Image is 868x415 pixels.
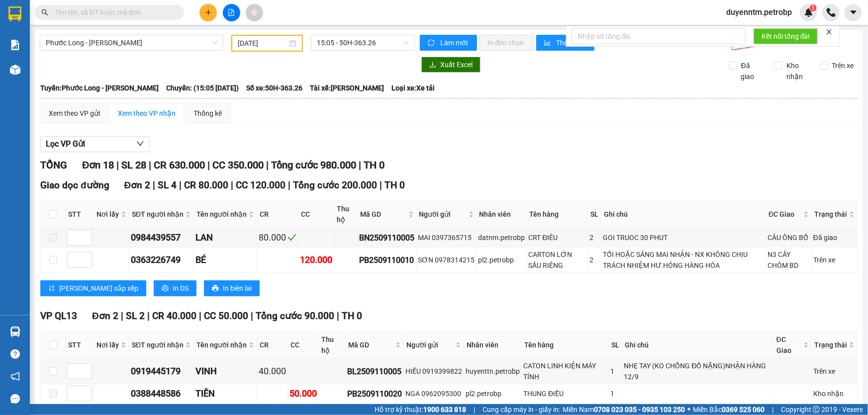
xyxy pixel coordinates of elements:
[300,253,332,267] div: 120.000
[813,366,856,377] div: Trên xe
[364,159,385,171] span: TH 0
[466,366,520,377] div: huyenttn.petrobp
[131,253,192,267] div: 0363226749
[96,209,119,220] span: Nơi lấy
[429,61,436,69] span: download
[149,159,151,171] span: |
[782,60,812,82] span: Kho nhận
[814,209,847,220] span: Trạng thái
[195,387,255,401] div: TIÊN
[405,388,462,399] div: NGA 0962095300
[40,136,150,152] button: Lọc VP Gửi
[96,339,119,350] span: Nơi lấy
[466,388,520,399] div: pl2.petrobp
[477,201,527,228] th: Nhân viên
[8,6,21,21] img: logo-vxr
[162,285,169,293] span: printer
[236,179,286,191] span: CC 120.000
[776,334,801,356] span: ĐC Giao
[358,228,417,248] td: BN2509110005
[693,404,765,415] span: Miền Bắc
[358,248,417,273] td: PB2509110010
[536,35,594,51] button: bar-chartThống kê
[348,339,393,350] span: Mã GD
[849,8,858,17] span: caret-down
[184,179,228,191] span: CR 80.000
[129,228,194,248] td: 0984439557
[589,254,599,265] div: 2
[611,366,621,377] div: 1
[194,384,257,404] td: TIÊN
[116,159,119,171] span: |
[589,232,599,243] div: 2
[251,310,253,322] span: |
[482,404,560,415] span: Cung cấp máy in - giấy in:
[195,364,255,378] div: VINH
[10,40,20,50] img: solution-icon
[529,249,586,271] div: CARTON LỚN SẦU RIÊNG
[266,159,269,171] span: |
[826,28,833,35] span: close
[317,35,409,50] span: 15:05 - 50H-363.26
[132,209,184,220] span: SĐT người nhận
[479,232,525,243] div: datnm.petrobp
[813,406,820,413] span: copyright
[256,310,334,322] span: Tổng cước 90.000
[754,28,818,44] button: Kết nối tổng đài
[196,209,247,220] span: Tên người nhận
[152,310,196,322] span: CR 40.000
[288,179,290,191] span: |
[154,159,205,171] span: CR 630.000
[231,179,233,191] span: |
[121,310,123,322] span: |
[722,406,765,414] strong: 0369 525 060
[813,388,856,399] div: Kho nhận
[55,7,172,18] input: Tìm tên, số ĐT hoặc mã đơn
[440,37,469,48] span: Làm mới
[158,179,177,191] span: SL 4
[10,65,20,75] img: warehouse-icon
[845,4,862,21] button: caret-down
[246,4,263,21] button: aim
[228,9,235,16] span: file-add
[132,339,184,350] span: SĐT người nhận
[611,388,621,399] div: 1
[346,359,404,384] td: BL2509110005
[588,201,601,228] th: SL
[813,232,856,243] div: Đã giao
[147,310,150,322] span: |
[194,228,257,248] td: LAN
[527,201,588,228] th: Tên hàng
[246,83,302,93] span: Số xe: 50H-363.26
[166,83,239,93] span: Chuyến: (15:05 [DATE])
[423,406,466,414] strong: 1900 633 818
[129,359,194,384] td: 0919445179
[342,310,362,322] span: TH 0
[10,327,20,337] img: warehouse-icon
[196,339,247,350] span: Tên người nhận
[173,283,189,294] span: In DS
[737,60,767,82] span: Đã giao
[810,4,817,11] sup: 1
[129,384,194,404] td: 0388448586
[601,201,766,228] th: Ghi chú
[126,310,145,322] span: SL 2
[257,332,288,359] th: CR
[544,39,553,47] span: bar-chart
[204,310,248,322] span: CC 50.000
[361,209,406,220] span: Mã GD
[238,38,288,49] input: 11/09/2025
[195,231,255,245] div: LAN
[136,140,144,148] span: down
[347,365,402,378] div: BL2509110005
[193,108,222,119] div: Thống kê
[523,388,607,399] div: THUNG ĐIỀU
[121,159,146,171] span: SL 28
[804,8,813,17] img: icon-new-feature
[49,108,100,119] div: Xem theo VP gửi
[522,332,609,359] th: Tên hàng
[529,232,586,243] div: CRT ĐIÊU
[480,35,534,51] button: In đơn chọn
[768,232,810,243] div: CÂU ÔNG BỐ
[66,332,94,359] th: STT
